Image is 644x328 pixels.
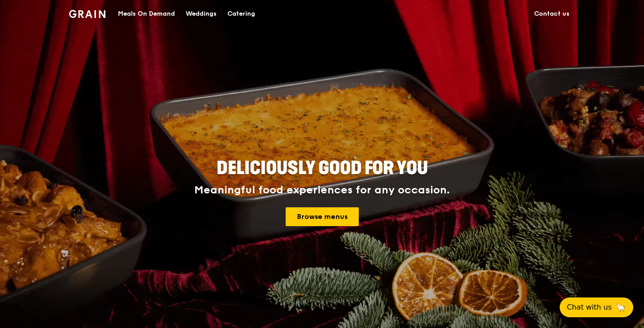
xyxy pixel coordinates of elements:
[227,0,255,27] div: Catering
[567,302,612,313] span: Chat with us
[560,297,633,317] button: Chat with us🦙
[615,302,626,313] span: 🦙
[217,157,428,179] span: Deliciously good for you
[180,0,222,27] a: Weddings
[118,0,175,27] div: Meals On Demand
[286,207,359,226] a: Browse menus
[529,0,575,27] a: Contact us
[69,10,105,18] img: Grain
[186,0,217,27] div: Weddings
[222,0,261,27] a: Catering
[161,184,483,197] div: Meaningful food experiences for any occasion.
